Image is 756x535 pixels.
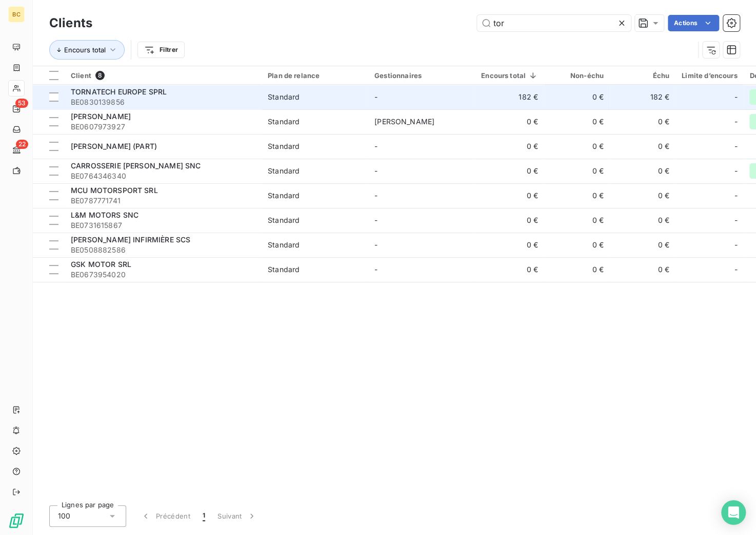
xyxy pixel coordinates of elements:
[374,191,377,200] span: -
[71,270,255,280] span: BE0673954020
[374,142,377,150] span: -
[374,216,377,224] span: -
[374,92,377,101] span: -
[544,208,610,233] td: 0 €
[734,215,737,225] span: -
[64,46,106,54] span: Encours total
[475,257,544,282] td: 0 €
[71,122,255,132] span: BE0607973927
[16,140,28,149] span: 22
[610,183,675,208] td: 0 €
[374,166,377,175] span: -
[268,71,362,80] div: Plan de relance
[268,141,300,151] div: Standard
[374,71,469,80] div: Gestionnaires
[544,233,610,257] td: 0 €
[71,260,131,269] span: GSK MOTOR SRL
[721,500,746,525] div: Open Intercom Messenger
[71,211,138,219] span: L&M MOTORS SNC
[49,40,125,60] button: Encours total
[15,99,28,108] span: 53
[71,142,157,150] span: [PERSON_NAME] (PART)
[475,183,544,208] td: 0 €
[475,85,544,109] td: 182 €
[8,101,24,117] a: 53
[71,220,255,231] span: BE0731615867
[610,109,675,134] td: 0 €
[734,264,737,275] span: -
[544,109,610,134] td: 0 €
[734,240,737,250] span: -
[374,240,377,249] span: -
[268,92,300,102] div: Standard
[71,87,167,96] span: TORNATECH EUROPE SPRL
[734,190,737,201] span: -
[8,6,25,23] div: BC
[475,233,544,257] td: 0 €
[544,134,610,159] td: 0 €
[481,71,538,80] div: Encours total
[71,245,255,255] span: BE0508882586
[682,71,737,80] div: Limite d’encours
[71,97,255,107] span: BE0830139856
[544,257,610,282] td: 0 €
[58,511,70,521] span: 100
[668,15,719,31] button: Actions
[734,166,737,176] span: -
[268,264,300,275] div: Standard
[475,159,544,183] td: 0 €
[616,71,669,80] div: Échu
[610,85,675,109] td: 182 €
[8,142,24,158] a: 22
[211,505,263,527] button: Suivant
[8,512,25,529] img: Logo LeanPay
[71,196,255,206] span: BE0787771741
[203,511,205,521] span: 1
[475,134,544,159] td: 0 €
[71,112,131,121] span: [PERSON_NAME]
[550,71,604,80] div: Non-échu
[477,15,631,31] input: Rechercher
[71,186,158,195] span: MCU MOTORSPORT SRL
[268,166,300,176] div: Standard
[71,235,190,244] span: [PERSON_NAME] INFIRMIÈRE SCS
[71,161,201,170] span: CARROSSERIE [PERSON_NAME] SNC
[610,134,675,159] td: 0 €
[734,92,737,102] span: -
[734,117,737,127] span: -
[734,141,737,151] span: -
[268,190,300,201] div: Standard
[137,42,185,58] button: Filtrer
[544,183,610,208] td: 0 €
[475,109,544,134] td: 0 €
[610,159,675,183] td: 0 €
[196,505,211,527] button: 1
[475,208,544,233] td: 0 €
[49,14,92,32] h3: Clients
[71,71,91,80] span: Client
[610,233,675,257] td: 0 €
[95,71,105,80] span: 8
[610,208,675,233] td: 0 €
[610,257,675,282] td: 0 €
[268,117,300,127] div: Standard
[544,159,610,183] td: 0 €
[374,265,377,274] span: -
[374,117,434,126] span: [PERSON_NAME]
[544,85,610,109] td: 0 €
[71,171,255,181] span: BE0764346340
[134,505,196,527] button: Précédent
[268,215,300,225] div: Standard
[268,240,300,250] div: Standard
